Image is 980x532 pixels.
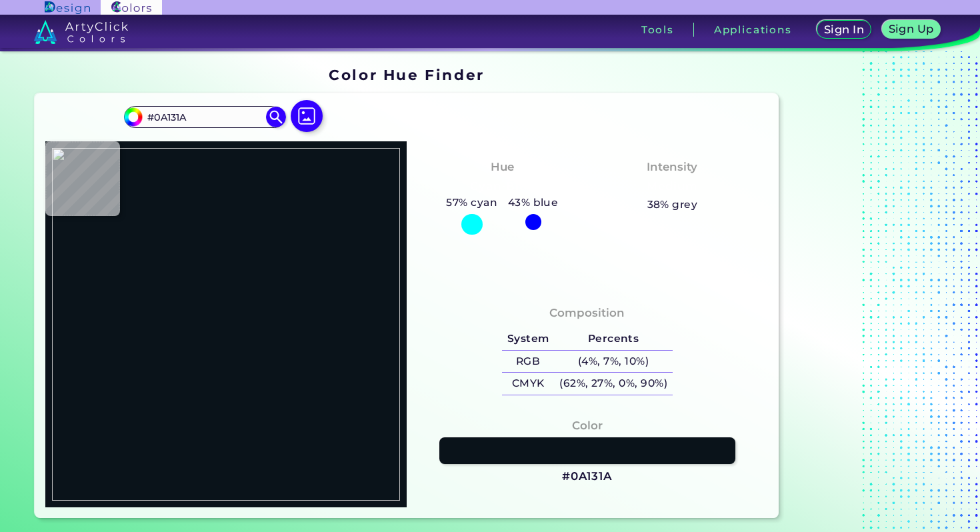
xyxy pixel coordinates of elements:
[641,25,674,35] h3: Tools
[562,469,613,485] h3: #0A131A
[647,157,697,177] h4: Intensity
[817,21,871,39] a: Sign In
[883,21,940,39] a: Sign Up
[34,20,128,44] img: logo_artyclick_colors_white.svg
[45,1,89,14] img: ArtyClick Design logo
[291,100,323,132] img: icon picture
[502,373,554,395] h5: CMYK
[554,328,672,350] h5: Percents
[491,157,514,177] h4: Hue
[441,194,503,211] h5: 57% cyan
[572,416,603,435] h4: Color
[502,328,554,350] h5: System
[641,179,703,195] h3: Medium
[465,179,540,195] h3: Cyan-Blue
[889,23,933,34] h5: Sign Up
[266,107,286,127] img: icon search
[647,196,698,213] h5: 38% grey
[52,148,400,501] img: 9ddf9e89-118a-4315-b726-46c13e4e3ba4
[329,65,484,85] h1: Color Hue Finder
[503,194,563,211] h5: 43% blue
[554,351,672,373] h5: (4%, 7%, 10%)
[143,108,267,126] input: type color..
[554,373,672,395] h5: (62%, 27%, 0%, 90%)
[824,24,863,35] h5: Sign In
[502,351,554,373] h5: RGB
[714,25,792,35] h3: Applications
[549,303,625,323] h4: Composition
